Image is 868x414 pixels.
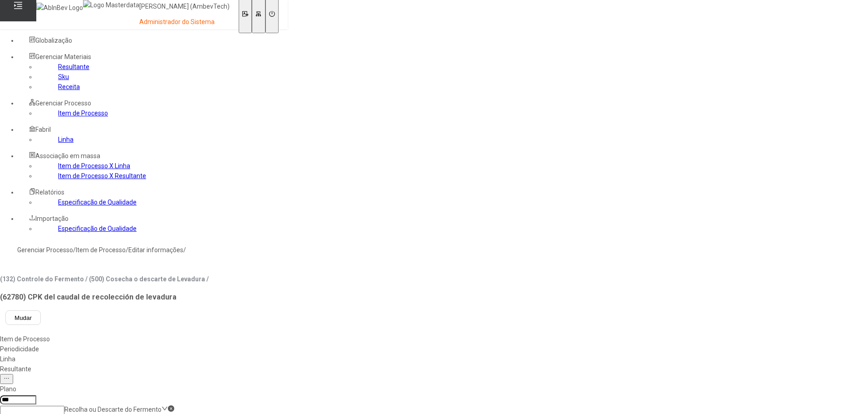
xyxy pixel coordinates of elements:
[58,199,137,206] a: Especificação de Qualidade
[58,172,146,180] a: Item de Processo X Resultante
[76,246,126,254] a: Item de Processo
[36,3,83,13] img: AbInBev Logo
[58,73,69,80] a: Sku
[139,2,230,11] p: [PERSON_NAME] (AmbevTech)
[5,310,41,325] button: Mudar
[35,215,69,222] span: Importação
[73,246,76,254] nz-breadcrumb-separator: /
[35,126,51,133] span: Fabril
[35,100,91,107] span: Gerenciar Processo
[35,37,72,44] span: Globalização
[58,83,80,90] a: Receita
[64,406,162,413] nz-select-item: Recolha ou Descarte do Fermento
[58,136,74,143] a: Linha
[58,63,89,70] a: Resultante
[139,18,230,27] p: Administrador do Sistema
[35,53,91,60] span: Gerenciar Materiais
[128,246,183,254] a: Editar informações
[58,162,130,170] a: Item de Processo X Linha
[58,225,137,232] a: Especificação de Qualidade
[58,110,108,117] a: Item de Processo
[126,246,128,254] nz-breadcrumb-separator: /
[183,246,186,254] nz-breadcrumb-separator: /
[15,314,32,321] span: Mudar
[35,152,100,160] span: Associação em massa
[35,189,64,196] span: Relatórios
[17,246,73,254] a: Gerenciar Processo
